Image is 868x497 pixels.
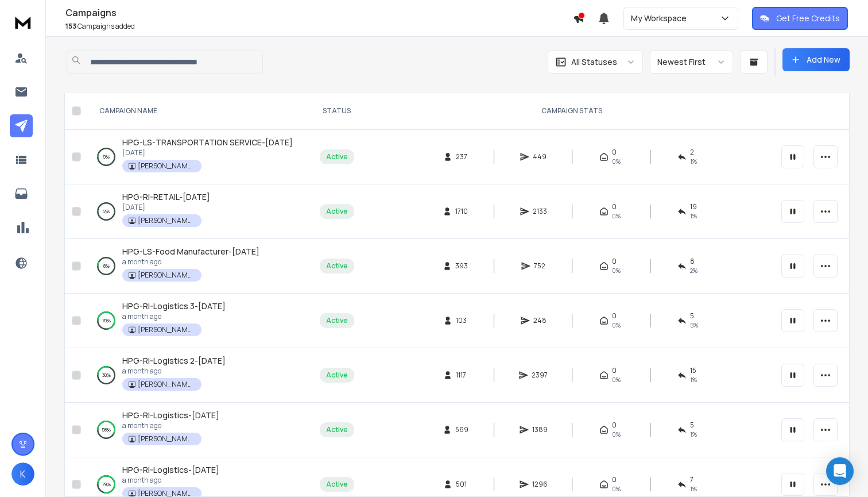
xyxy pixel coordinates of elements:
[571,56,617,68] p: All Statuses
[122,137,293,148] span: HPG-LS-TRANSPORTATION SERVICE-[DATE]
[612,421,617,430] span: 0
[612,475,617,484] span: 0
[86,130,304,184] td: 5%HPG-LS-TRANSPORTATION SERVICE-[DATE][DATE][PERSON_NAME] Property Group
[690,321,698,330] span: 5 %
[690,475,693,484] span: 7
[650,51,733,74] button: Newest First
[456,480,467,489] span: 501
[690,202,697,211] span: 19
[612,430,621,439] span: 0%
[11,11,34,33] img: logo
[122,355,226,366] span: HPG-RI-Logistics 2-[DATE]
[122,203,210,212] p: [DATE]
[122,191,210,203] a: HPG-RI-RETAIL-[DATE]
[122,421,219,430] p: a month ago
[11,463,34,486] button: K
[533,152,547,161] span: 449
[690,430,697,439] span: 1 %
[612,366,617,375] span: 0
[326,261,348,271] div: Active
[690,148,694,157] span: 2
[326,152,348,161] div: Active
[102,479,111,490] p: 79 %
[369,93,774,130] th: CAMPAIGN STATS
[690,421,694,430] span: 5
[103,206,110,217] p: 2 %
[122,410,219,421] span: HPG-RI-Logistics-[DATE]
[102,369,111,381] p: 30 %
[86,239,304,294] td: 8%HPG-LS-Food Manufacturer-[DATE]a month ago[PERSON_NAME] Property Group
[122,246,259,257] a: HPG-LS-Food Manufacturer-[DATE]
[65,21,76,31] span: 153
[122,312,226,321] p: a month ago
[455,261,468,271] span: 393
[65,6,573,20] h1: Campaigns
[86,403,304,457] td: 58%HPG-RI-Logistics-[DATE]a month ago[PERSON_NAME] Property Group
[612,321,621,330] span: 0%
[326,480,348,489] div: Active
[456,316,467,325] span: 103
[122,300,226,312] a: HPG-RI-Logistics 3-[DATE]
[533,207,547,216] span: 2133
[122,191,210,202] span: HPG-RI-RETAIL-[DATE]
[138,216,195,225] p: [PERSON_NAME] Property Group
[122,367,226,376] p: a month ago
[612,311,617,321] span: 0
[612,375,621,384] span: 0%
[65,22,573,31] p: Campaigns added
[456,371,467,380] span: 1117
[304,93,369,130] th: STATUS
[122,257,259,267] p: a month ago
[826,457,854,485] div: Open Intercom Messenger
[776,13,840,24] p: Get Free Credits
[102,315,111,326] p: 70 %
[326,425,348,434] div: Active
[86,93,304,130] th: CAMPAIGN NAME
[86,348,304,403] td: 30%HPG-RI-Logistics 2-[DATE]a month ago[PERSON_NAME] Property Group
[122,355,226,367] a: HPG-RI-Logistics 2-[DATE]
[86,294,304,348] td: 70%HPG-RI-Logistics 3-[DATE]a month ago[PERSON_NAME] Property Group
[326,316,348,325] div: Active
[782,48,850,71] button: Add New
[690,484,697,494] span: 1 %
[326,371,348,380] div: Active
[534,261,545,271] span: 752
[138,271,195,280] p: [PERSON_NAME] Property Group
[138,380,195,389] p: [PERSON_NAME] Property Group
[138,325,195,334] p: [PERSON_NAME] Property Group
[690,266,697,275] span: 2 %
[455,207,468,216] span: 1710
[690,211,697,221] span: 1 %
[631,13,691,24] p: My Workspace
[138,161,195,171] p: [PERSON_NAME] Property Group
[122,300,226,311] span: HPG-RI-Logistics 3-[DATE]
[532,480,548,489] span: 1296
[103,151,110,163] p: 5 %
[612,148,617,157] span: 0
[533,316,547,325] span: 248
[612,202,617,211] span: 0
[690,366,696,375] span: 15
[86,184,304,239] td: 2%HPG-RI-RETAIL-[DATE][DATE][PERSON_NAME] Property Group
[456,152,467,161] span: 237
[752,7,848,30] button: Get Free Credits
[122,476,219,485] p: a month ago
[532,425,548,434] span: 1389
[122,148,293,157] p: [DATE]
[532,371,548,380] span: 2397
[326,207,348,216] div: Active
[612,157,621,166] span: 0%
[612,211,621,221] span: 0%
[122,410,219,421] a: HPG-RI-Logistics-[DATE]
[690,375,697,384] span: 1 %
[690,257,695,266] span: 8
[103,260,110,272] p: 8 %
[122,464,219,476] a: HPG-RI-Logistics-[DATE]
[612,257,617,266] span: 0
[690,157,697,166] span: 1 %
[138,434,195,444] p: [PERSON_NAME] Property Group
